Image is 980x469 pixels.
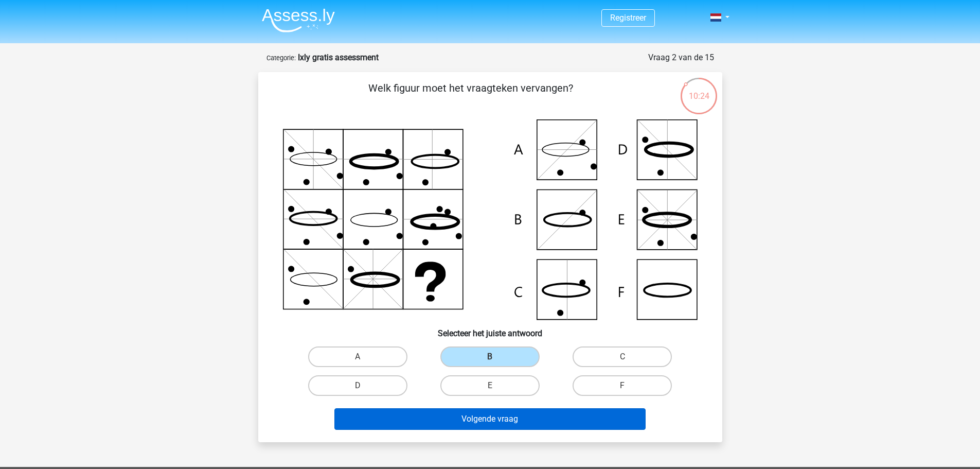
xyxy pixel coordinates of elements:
[298,53,379,62] strong: Ixly gratis assessment
[262,8,335,32] img: Assessly
[266,54,296,62] small: Categorie:
[573,375,672,396] label: F
[610,13,646,23] a: Registreer
[573,346,672,367] label: C
[308,346,407,367] label: A
[308,375,407,396] label: D
[334,408,646,430] button: Volgende vraag
[275,80,667,111] p: Welk figuur moet het vraagteken vervangen?
[440,375,540,396] label: E
[648,51,714,64] div: Vraag 2 van de 15
[440,346,540,367] label: B
[275,320,706,338] h6: Selecteer het juiste antwoord
[680,77,718,102] div: 10:24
